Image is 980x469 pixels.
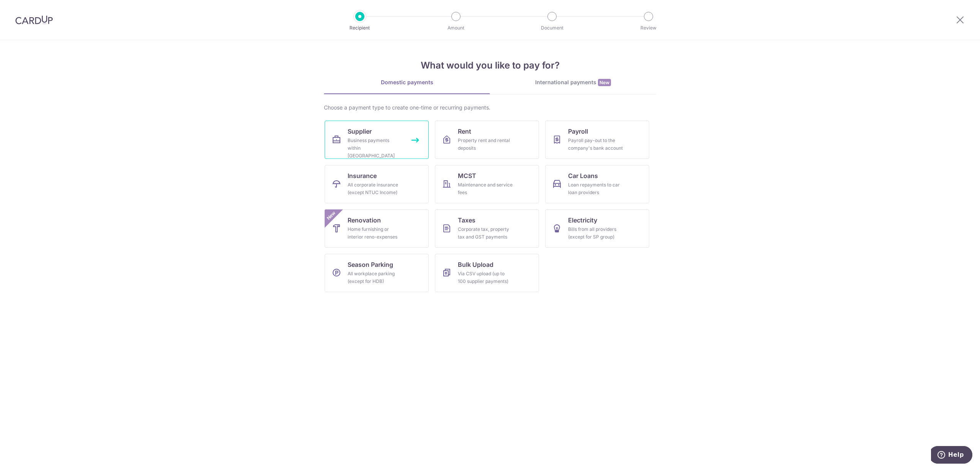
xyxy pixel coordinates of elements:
[458,226,513,241] div: Corporate tax, property tax and GST payments
[17,5,33,12] span: Help
[428,24,484,32] p: Amount
[325,165,429,203] a: InsuranceAll corporate insurance (except NTUC Income)
[348,127,372,136] span: Supplier
[325,209,429,248] a: RenovationHome furnishing or interior reno-expensesNew
[545,121,649,159] a: PayrollPayroll pay-out to the company's bank account
[568,181,623,196] div: Loan repayments to car loan providers
[435,165,539,203] a: MCSTMaintenance and service fees
[348,270,403,285] div: All workplace parking (except for HDB)
[325,254,429,292] a: Season ParkingAll workplace parking (except for HDB)
[324,104,656,111] div: Choose a payment type to create one-time or recurring payments.
[325,209,338,222] span: New
[348,181,403,196] div: All corporate insurance (except NTUC Income)
[568,216,597,225] span: Electricity
[348,226,403,241] div: Home furnishing or interior reno-expenses
[435,209,539,248] a: TaxesCorporate tax, property tax and GST payments
[458,270,513,285] div: Via CSV upload (up to 100 supplier payments)
[435,254,539,292] a: Bulk UploadVia CSV upload (up to 100 supplier payments)
[568,127,588,136] span: Payroll
[348,216,381,225] span: Renovation
[458,181,513,196] div: Maintenance and service fees
[458,171,476,180] span: MCST
[325,121,429,159] a: SupplierBusiness payments within [GEOGRAPHIC_DATA]
[568,171,598,180] span: Car Loans
[348,171,377,180] span: Insurance
[15,15,53,25] img: CardUp
[524,24,580,32] p: Document
[568,226,623,241] div: Bills from all providers (except for SP group)
[348,260,393,269] span: Season Parking
[490,78,656,87] div: International payments
[458,137,513,152] div: Property rent and rental deposits
[598,79,611,86] span: New
[348,137,403,160] div: Business payments within [GEOGRAPHIC_DATA]
[435,121,539,159] a: RentProperty rent and rental deposits
[620,24,677,32] p: Review
[458,216,475,225] span: Taxes
[324,59,656,72] h4: What would you like to pay for?
[458,260,493,269] span: Bulk Upload
[324,78,490,86] div: Domestic payments
[568,137,623,152] div: Payroll pay-out to the company's bank account
[545,209,649,248] a: ElectricityBills from all providers (except for SP group)
[332,24,388,32] p: Recipient
[458,127,471,136] span: Rent
[545,165,649,203] a: Car LoansLoan repayments to car loan providers
[931,446,972,465] iframe: Opens a widget where you can find more information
